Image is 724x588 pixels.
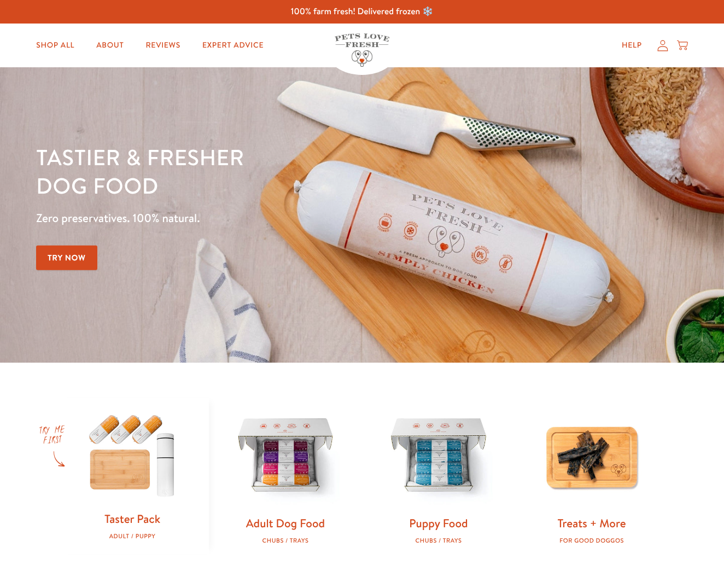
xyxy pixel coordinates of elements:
[194,34,272,56] a: Expert Advice
[533,537,651,544] div: For good doggos
[409,515,468,531] a: Puppy Food
[36,143,470,200] h1: Tastier & fresher dog food
[246,515,325,531] a: Adult Dog Food
[137,34,189,56] a: Reviews
[36,208,470,228] p: Zero preservatives. 100% natural.
[104,511,160,527] a: Taster Pack
[557,515,626,531] a: Treats + More
[335,33,389,67] img: Pets Love Fresh
[87,34,132,56] a: About
[226,537,345,544] div: Chubs / Trays
[379,537,498,544] div: Chubs / Trays
[613,34,651,56] a: Help
[73,533,191,540] div: Adult / Puppy
[27,34,83,56] a: Shop All
[36,246,97,270] a: Try Now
